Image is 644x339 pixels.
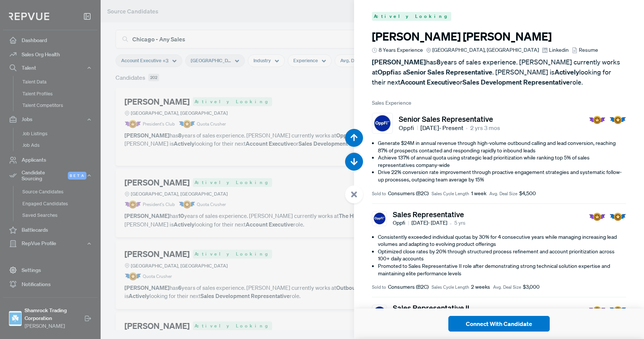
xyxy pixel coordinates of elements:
[379,46,423,54] span: 8 Years Experience
[572,46,598,54] a: Resume
[589,306,606,314] img: President Badge
[372,30,626,43] h3: [PERSON_NAME] [PERSON_NAME]
[372,57,626,87] p: has years of sales experience. [PERSON_NAME] currently works at as a . [PERSON_NAME] is looking f...
[373,306,386,319] img: OppFi
[523,283,540,291] span: $3,000
[372,284,386,291] span: Sold to
[393,303,469,312] h5: Sales Representative II
[471,283,490,291] span: 2 weeks
[549,46,569,54] span: Linkedin
[489,190,517,197] span: Avg. Deal Size
[609,306,626,314] img: Quota Badge
[493,284,521,291] span: Avg. Deal Size
[609,213,626,221] img: Quota Badge
[436,58,441,66] strong: 8
[388,190,429,197] span: Consumers (B2C)
[519,190,536,197] span: $4,500
[432,46,539,54] span: [GEOGRAPHIC_DATA], [GEOGRAPHIC_DATA]
[454,219,465,227] span: 5 yrs
[589,213,606,221] img: President Badge
[432,190,469,197] span: Sales Cycle Length
[393,210,465,219] h5: Sales Representative
[400,78,456,86] strong: Account Executive
[378,234,626,248] li: Consistently exceeded individual quotas by 30% for 4 consecutive years while managing increasing ...
[372,190,386,197] span: Sold to
[420,123,463,132] span: [DATE] - Present
[378,169,626,183] li: Drive 22% conversion rate improvement through proactive engagement strategies and systematic foll...
[448,316,550,332] button: Connect With Candidate
[374,115,391,132] img: OppFi
[465,123,468,132] article: •
[555,68,579,76] strong: Actively
[449,219,452,228] article: •
[589,116,606,124] img: President Badge
[471,190,486,197] span: 1 week
[579,46,598,54] span: Resume
[373,212,386,225] img: OppFi
[399,114,500,123] h5: Senior Sales Representative
[411,219,447,227] span: [DATE] - [DATE]
[542,46,569,54] a: Linkedin
[372,12,451,21] span: Actively Looking
[378,68,395,76] strong: Oppfi
[378,154,626,169] li: Achieve 137% of annual quota using strategic lead prioritization while ranking top 5% of sales re...
[393,219,409,227] span: Oppfi
[609,116,626,124] img: Quota Badge
[470,123,500,132] span: 2 yrs 3 mos
[378,248,626,263] li: Optimized close rates by 20% through structured process refinement and account prioritization acr...
[432,284,469,291] span: Sales Cycle Length
[378,140,626,154] li: Generate $24M in annual revenue through high-volume outbound calling and lead conversion, reachin...
[406,68,492,76] strong: Senior Sales Representative
[463,78,570,86] strong: Sales Development Representative
[399,123,418,132] span: Oppfi
[378,263,626,277] li: Promoted to Sales Representative II role after demonstrating strong technical solution expertise ...
[372,58,426,66] strong: [PERSON_NAME]
[388,283,429,291] span: Consumers (B2C)
[372,99,626,107] span: Sales Experience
